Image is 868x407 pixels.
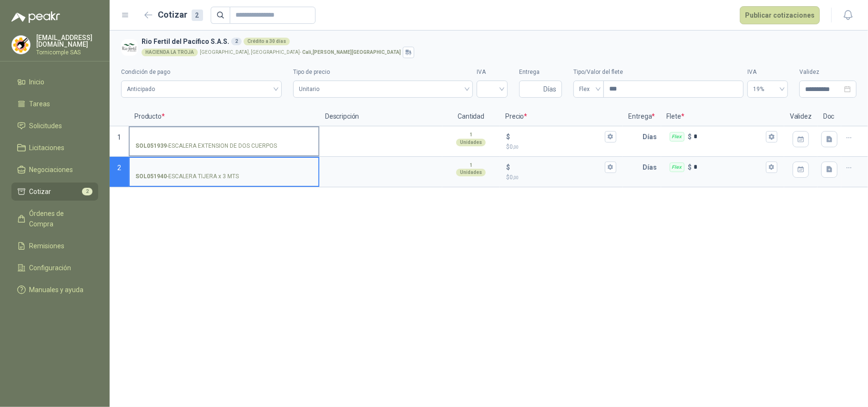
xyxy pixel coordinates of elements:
button: $$0,00 [605,131,616,142]
p: Descripción [319,107,442,126]
a: Licitaciones [11,139,98,157]
p: 1 [470,162,472,169]
span: Tareas [30,99,51,109]
span: Negociaciones [30,164,73,175]
span: Manuales y ayuda [30,285,84,295]
img: Logo peakr [11,11,60,23]
p: Cantidad [442,107,500,126]
span: 0 [510,174,519,181]
div: 2 [231,38,242,45]
label: Entrega [519,68,562,77]
p: [EMAIL_ADDRESS][DOMAIN_NAME] [36,34,98,48]
label: Tipo/Valor del flete [573,68,744,77]
strong: Cali , [PERSON_NAME][GEOGRAPHIC_DATA] [302,50,401,55]
input: SOL051940-ESCALERA TIJERA x 3 MTS [135,164,313,171]
div: Flex [670,132,684,142]
p: [GEOGRAPHIC_DATA], [GEOGRAPHIC_DATA] - [200,50,401,55]
span: Anticipado [127,82,276,96]
button: Flex $ [766,131,777,142]
p: $ [506,162,510,173]
span: Cotizar [30,186,51,197]
p: Días [643,127,661,146]
span: 1 [117,133,121,141]
img: Company Logo [121,39,138,56]
span: Solicitudes [30,121,62,131]
input: $$0,00 [512,133,602,140]
input: Flex $ [694,163,764,171]
label: IVA [747,68,788,77]
h2: Cotizar [158,8,203,21]
span: Órdenes de Compra [30,208,89,229]
label: Tipo de precio [293,68,473,77]
a: Negociaciones [11,161,98,179]
p: Doc [817,107,841,126]
img: Company Logo [12,36,30,54]
a: Inicio [11,73,98,91]
p: 1 [470,131,472,139]
span: Unitario [299,82,467,96]
p: Validez [784,107,817,126]
input: Flex $ [694,133,764,140]
span: 0 [510,143,519,150]
p: $ [688,162,692,173]
span: 2 [82,188,92,195]
label: IVA [477,68,508,77]
p: Flete [661,107,784,126]
a: Solicitudes [11,117,98,135]
label: Validez [799,68,857,77]
label: Condición de pago [121,68,282,77]
strong: SOL051939 [135,142,167,151]
strong: SOL051940 [135,172,167,181]
a: Tareas [11,95,98,113]
a: Remisiones [11,237,98,255]
button: Flex $ [766,162,777,173]
p: $ [506,173,616,182]
button: Publicar cotizaciones [740,6,820,24]
div: Unidades [456,169,486,176]
div: Unidades [456,139,486,146]
p: Producto [129,107,319,126]
span: Configuración [30,263,71,273]
div: HACIENDA LA TROJA [142,49,198,56]
p: Precio [500,107,623,126]
h3: Rio Fertil del Pacífico S.A.S. [142,36,853,47]
p: $ [688,132,692,142]
p: $ [506,142,616,152]
p: $ [506,132,510,142]
p: Tornicomple SAS [36,50,98,55]
div: 2 [192,10,203,21]
span: Licitaciones [30,142,65,153]
span: 2 [117,164,121,172]
span: ,00 [513,175,519,180]
span: Remisiones [30,241,65,251]
span: Flex [579,82,598,96]
a: Órdenes de Compra [11,204,98,233]
div: Flex [670,163,684,172]
span: ,00 [513,144,519,150]
p: Entrega [623,107,661,126]
p: Días [643,158,661,177]
a: Manuales y ayuda [11,281,98,299]
p: - ESCALERA TIJERA x 3 MTS [135,172,239,181]
a: Configuración [11,259,98,277]
p: - ESCALERA EXTENSION DE DOS CUERPOS [135,142,277,151]
a: Cotizar2 [11,183,98,201]
input: SOL051939-ESCALERA EXTENSION DE DOS CUERPOS [135,133,313,141]
span: Días [543,81,556,97]
span: 19% [753,82,782,96]
span: Inicio [30,77,45,87]
button: $$0,00 [605,162,616,173]
input: $$0,00 [512,163,602,171]
div: Crédito a 30 días [244,38,290,45]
